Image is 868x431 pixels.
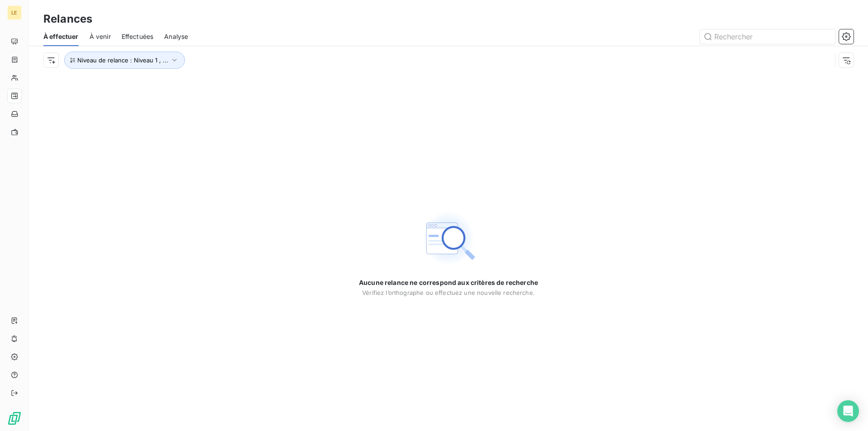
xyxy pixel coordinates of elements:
[359,278,538,287] span: Aucune relance ne correspond aux critères de recherche
[43,32,79,41] span: À effectuer
[7,5,22,20] div: LE
[362,289,535,296] span: Vérifiez l’orthographe ou effectuez une nouvelle recherche.
[64,52,185,69] button: Niveau de relance : Niveau 1 , ...
[90,32,111,41] span: À venir
[77,57,168,64] span: Niveau de relance : Niveau 1 , ...
[837,400,859,422] div: Open Intercom Messenger
[164,32,188,41] span: Analyse
[122,32,154,41] span: Effectuées
[43,11,92,27] h3: Relances
[7,411,22,426] img: Logo LeanPay
[420,209,477,267] img: Empty state
[700,29,835,44] input: Rechercher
